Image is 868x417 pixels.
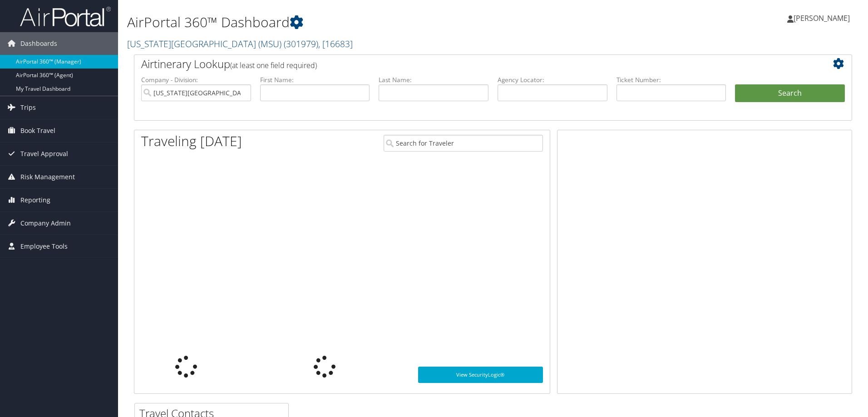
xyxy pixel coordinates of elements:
[127,13,615,32] h1: AirPortal 360™ Dashboard
[20,166,75,188] span: Risk Management
[318,38,353,50] span: , [ 16683 ]
[127,38,353,50] a: [US_STATE][GEOGRAPHIC_DATA] (MSU)
[384,135,543,152] input: Search for Traveler
[20,32,57,55] span: Dashboards
[20,142,68,165] span: Travel Approval
[284,38,318,50] span: ( 301979 )
[141,132,242,151] h1: Traveling [DATE]
[787,5,859,32] a: [PERSON_NAME]
[141,75,251,84] label: Company - Division:
[379,75,488,84] label: Last Name:
[260,75,370,84] label: First Name:
[20,96,36,119] span: Trips
[20,212,71,235] span: Company Admin
[418,367,543,383] a: View SecurityLogic®
[735,84,845,103] button: Search
[498,75,607,84] label: Agency Locator:
[20,119,55,142] span: Book Travel
[141,56,785,72] h2: Airtinerary Lookup
[20,235,68,258] span: Employee Tools
[616,75,726,84] label: Ticket Number:
[794,13,850,23] span: [PERSON_NAME]
[20,189,50,211] span: Reporting
[230,60,317,70] span: (at least one field required)
[20,6,111,27] img: airportal-logo.png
